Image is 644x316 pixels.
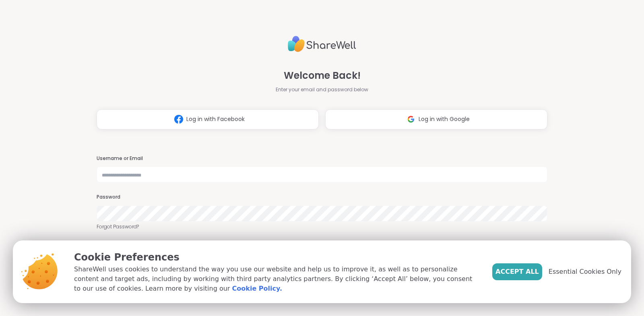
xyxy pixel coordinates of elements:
[74,265,479,293] p: ShareWell uses cookies to understand the way you use our website and help us to improve it, as we...
[232,284,282,293] a: Cookie Policy.
[284,68,361,83] span: Welcome Back!
[403,112,419,127] img: ShareWell Logomark
[97,109,319,129] button: Log in with Facebook
[276,86,368,93] span: Enter your email and password below
[186,115,245,123] span: Log in with Facebook
[419,115,470,123] span: Log in with Google
[492,263,542,280] button: Accept All
[171,112,186,127] img: ShareWell Logomark
[288,33,356,55] img: ShareWell Logo
[325,109,547,129] button: Log in with Google
[97,194,547,201] h3: Password
[74,250,479,265] p: Cookie Preferences
[97,155,547,162] h3: Username or Email
[495,267,539,277] span: Accept All
[549,267,621,277] span: Essential Cookies Only
[97,223,547,230] a: Forgot Password?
